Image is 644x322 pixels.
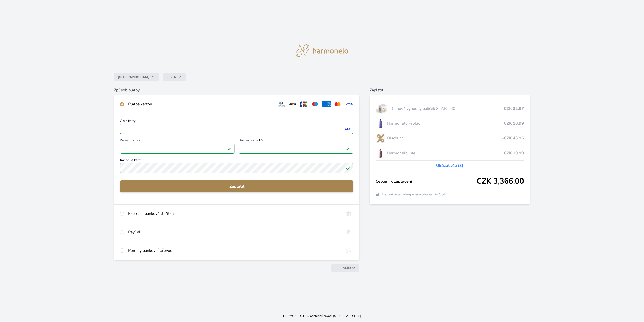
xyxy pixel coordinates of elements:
[331,264,359,272] a: Vrátit se
[387,120,504,126] span: Harmonelo Probio
[276,101,286,107] img: diners.svg
[504,120,524,126] span: CZK 10.99
[120,119,353,124] span: Číslo karty
[376,147,385,159] img: CLEAN_LIFE_se_stinem_x-lo.jpg
[120,159,353,163] span: Jméno na kartě
[114,73,159,81] button: [GEOGRAPHIC_DATA]
[376,178,476,184] span: Celkem k zaplacení
[387,135,502,141] span: Discount
[124,183,349,189] span: Zaplatit
[392,105,504,112] span: Cenově výhodný balíček START 60
[167,75,176,79] span: Czech
[343,266,355,270] span: Vrátit se
[163,73,186,81] button: Czech
[387,150,504,156] span: Harmonelo Life
[477,177,524,186] span: CZK 3,366.00
[344,247,353,254] img: bankTransfer_IBAN.svg
[122,125,351,132] iframe: Iframe pro číslo karty
[376,132,385,145] img: discount-lo.png
[322,101,331,107] img: amex.svg
[118,75,149,79] span: [GEOGRAPHIC_DATA]
[504,150,524,156] span: CZK 10.99
[344,127,351,131] img: visa
[114,87,359,93] h6: Způsob platby
[128,229,340,235] div: PayPal
[436,163,463,169] a: Ukázat vše (3)
[128,211,340,217] div: Expresní banková tlačítka
[288,101,297,107] img: discover.svg
[128,247,340,254] div: Pomalý bankovní převod
[310,101,320,107] img: maestro.svg
[344,211,353,217] img: onlineBanking_CZ.svg
[504,105,524,112] span: CZK 32.97
[376,102,390,115] img: start.jpg
[376,117,385,130] img: CLEAN_PROBIO_se_stinem_x-lo.jpg
[333,101,342,107] img: mc.svg
[344,229,353,235] img: paypal.svg
[227,147,231,151] img: Platné pole
[120,180,353,192] button: Zaplatit
[120,163,353,173] input: Jméno na kartěPlatné pole
[382,192,446,197] span: Transakce je zabezpečena připojením SSL
[241,145,351,152] iframe: Iframe pro bezpečnostní kód
[344,101,353,107] img: visa.svg
[239,139,353,144] span: Bezpečnostní kód
[299,101,308,107] img: jcb.svg
[120,139,235,144] span: Konec platnosti
[296,44,348,57] img: logo.svg
[346,147,350,151] img: Platné pole
[370,87,530,93] h6: Zaplatit
[128,101,272,107] div: Platba kartou
[122,145,232,152] iframe: Iframe pro datum vypršení platnosti
[502,135,524,141] span: -CZK 43.96
[346,166,350,170] img: Platné pole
